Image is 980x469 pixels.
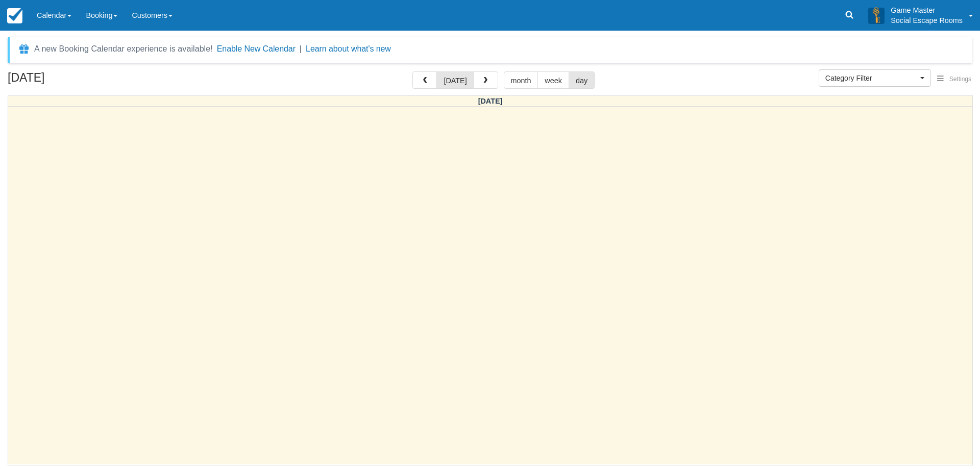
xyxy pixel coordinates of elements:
[825,73,918,83] span: Category Filter
[8,71,137,90] h2: [DATE]
[504,71,538,89] button: month
[34,43,213,55] div: A new Booking Calendar experience is available!
[478,97,503,105] span: [DATE]
[7,8,22,23] img: checkfront-main-nav-mini-logo.png
[891,5,963,15] p: Game Master
[819,69,931,87] button: Category Filter
[300,44,302,53] span: |
[569,71,595,89] button: day
[306,44,391,53] a: Learn about what's new
[891,15,963,26] p: Social Escape Rooms
[931,72,977,87] button: Settings
[949,76,971,83] span: Settings
[436,71,474,89] button: [DATE]
[868,7,885,23] img: A3
[217,44,296,54] button: Enable New Calendar
[537,71,569,89] button: week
